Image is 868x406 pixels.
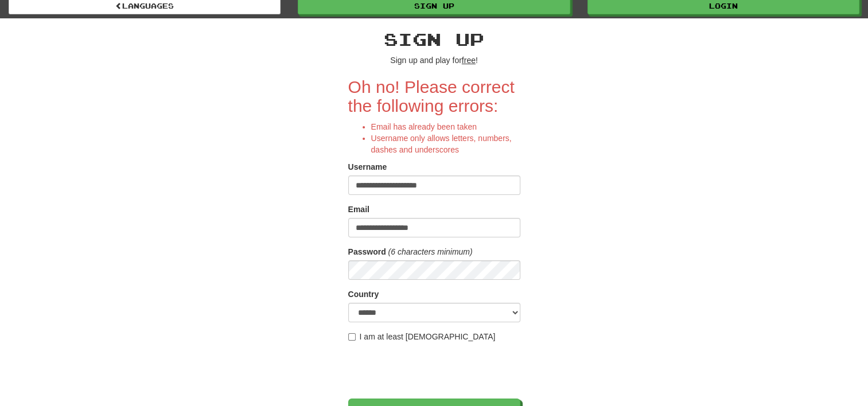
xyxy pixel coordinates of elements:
[388,247,473,256] em: (6 characters minimum)
[348,77,520,115] h2: Oh no! Please correct the following errors:
[348,161,387,173] label: Username
[348,288,379,300] label: Country
[348,348,523,393] iframe: reCAPTCHA
[348,54,520,66] p: Sign up and play for !
[348,204,369,215] label: Email
[462,56,476,65] u: free
[348,30,520,49] h2: Sign up
[371,121,520,132] li: Email has already been taken
[348,331,496,342] label: I am at least [DEMOGRAPHIC_DATA]
[348,333,356,341] input: I am at least [DEMOGRAPHIC_DATA]
[348,246,386,257] label: Password
[371,132,520,155] li: Username only allows letters, numbers, dashes and underscores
